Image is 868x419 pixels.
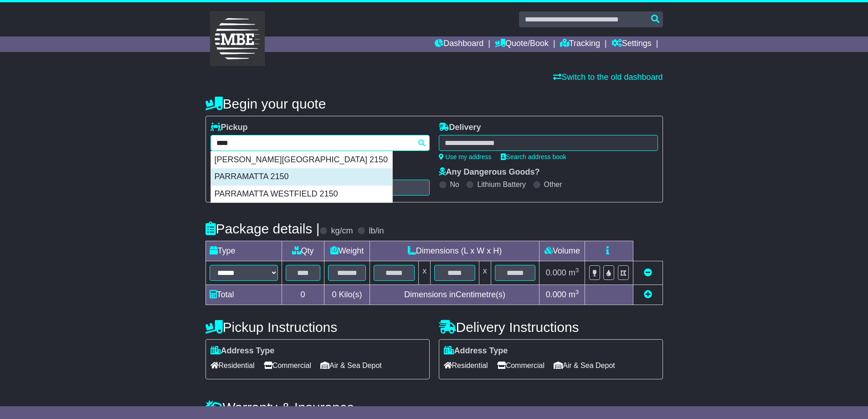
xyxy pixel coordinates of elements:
h4: Begin your quote [205,96,663,111]
h4: Delivery Instructions [439,320,663,335]
a: Add new item [644,290,652,299]
a: Settings [611,36,652,52]
label: kg/cm [331,226,353,236]
span: 0.000 [546,268,566,277]
span: 0 [332,290,336,299]
h4: Package details | [205,221,320,236]
label: Any Dangerous Goods? [439,167,540,177]
span: 0.000 [546,290,566,299]
td: Dimensions (L x W x H) [370,241,539,261]
label: No [450,180,459,189]
span: m [569,268,579,277]
a: Search address book [501,153,566,160]
label: Delivery [439,123,481,133]
span: Commercial [497,358,544,372]
span: Air & Sea Depot [320,358,382,372]
td: Qty [282,241,324,261]
label: lb/in [369,226,384,236]
div: [PERSON_NAME][GEOGRAPHIC_DATA] 2150 [211,151,392,169]
span: m [569,290,579,299]
a: Quote/Book [495,36,549,52]
td: x [479,261,491,285]
label: Lithium Battery [477,180,526,189]
label: Address Type [444,346,508,356]
h4: Warranty & Insurance [205,400,663,415]
label: Address Type [211,346,275,356]
a: Switch to the old dashboard [553,72,663,82]
td: 0 [282,285,324,305]
span: Residential [444,358,488,372]
label: Other [544,180,562,189]
span: Residential [211,358,255,372]
a: Dashboard [435,36,483,52]
a: Use my address [439,153,492,160]
typeahead: Please provide city [211,135,430,151]
div: PARRAMATTA 2150 [211,168,392,186]
td: Kilo(s) [324,285,370,305]
td: Weight [324,241,370,261]
sup: 3 [575,267,579,274]
h4: Pickup Instructions [205,320,430,335]
span: Air & Sea Depot [554,358,615,372]
td: Total [205,285,282,305]
span: Commercial [264,358,311,372]
a: Remove this item [644,268,652,277]
a: Tracking [560,36,600,52]
td: Volume [539,241,585,261]
div: PARRAMATTA WESTFIELD 2150 [211,186,392,203]
td: Type [205,241,282,261]
td: Dimensions in Centimetre(s) [370,285,539,305]
td: x [419,261,431,285]
label: Pickup [211,123,248,133]
sup: 3 [575,289,579,295]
